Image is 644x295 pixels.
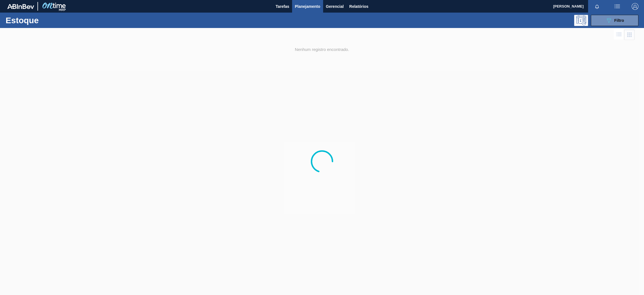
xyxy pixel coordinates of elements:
img: userActions [614,3,621,10]
img: Logout [632,3,638,10]
img: TNhmsLtSVTkK8tSr43FrP2fwEKptu5GPRR3wAAAABJRU5ErkJggg== [7,4,34,9]
span: Filtro [614,18,624,23]
button: Filtro [591,15,638,26]
span: Planejamento [295,3,320,10]
span: Gerencial [326,3,344,10]
button: Notificações [588,3,606,10]
span: Tarefas [276,3,289,10]
h1: Estoque [6,17,91,24]
div: Pogramando: nenhum usuário selecionado [574,15,588,26]
span: Relatórios [349,3,368,10]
